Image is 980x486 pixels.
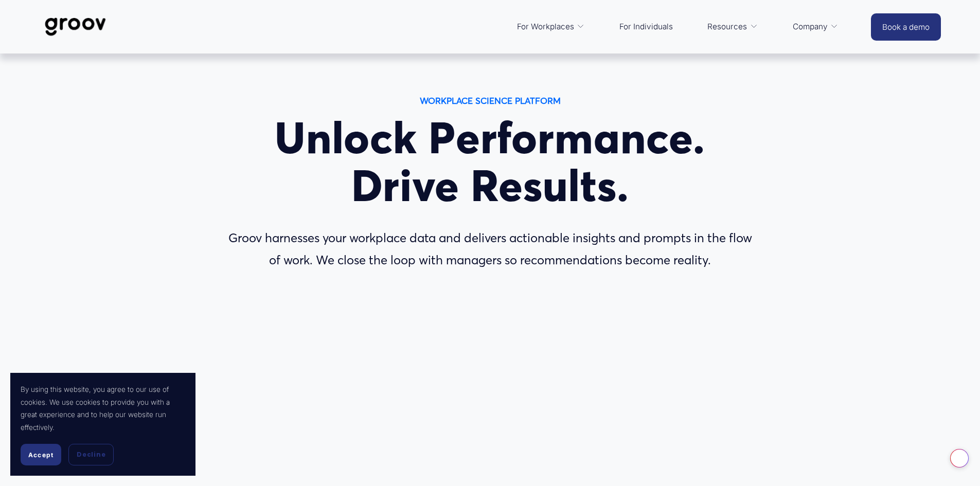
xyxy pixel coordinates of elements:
button: Accept [21,444,61,465]
a: folder dropdown [702,14,763,39]
span: For Workplaces [517,20,574,34]
button: Decline [68,444,114,465]
a: folder dropdown [788,14,844,39]
p: By using this website, you agree to our use of cookies. We use cookies to provide you with a grea... [21,383,185,434]
span: Resources [707,20,747,34]
a: Book a demo [871,13,941,41]
a: folder dropdown [512,14,590,39]
span: Decline [77,450,105,459]
a: For Individuals [614,14,678,39]
h1: Unlock Performance. Drive Results. [221,114,759,210]
img: Groov | Workplace Science Platform | Unlock Performance | Drive Results [39,10,112,44]
section: Cookie banner [10,373,195,476]
span: Accept [28,451,54,459]
span: Company [793,20,828,34]
p: Groov harnesses your workplace data and delivers actionable insights and prompts in the flow of w... [221,227,759,272]
strong: WORKPLACE SCIENCE PLATFORM [420,95,561,106]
